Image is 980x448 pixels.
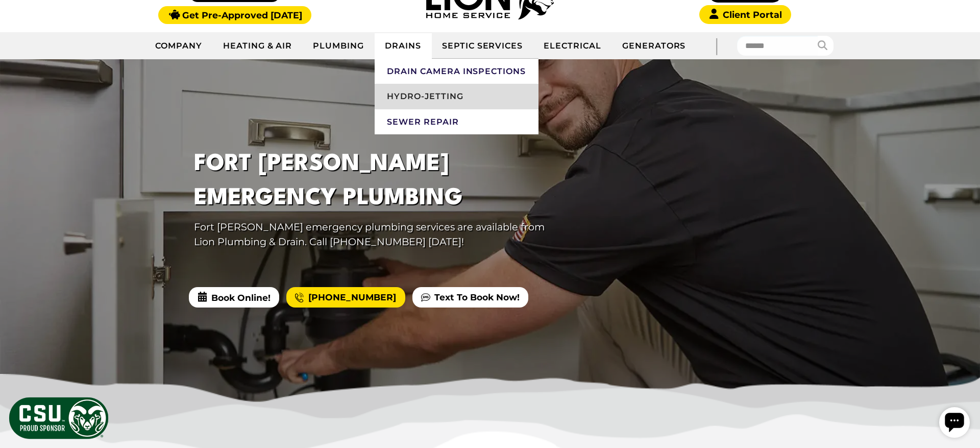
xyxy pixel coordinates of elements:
[145,33,213,59] a: Company
[303,33,375,59] a: Plumbing
[189,287,279,308] span: Book Online!
[375,84,538,109] a: Hydro-Jetting
[432,33,533,59] a: Septic Services
[4,4,35,35] div: Open chat widget
[699,5,791,24] a: Client Portal
[213,33,303,59] a: Heating & Air
[194,220,566,249] p: Fort [PERSON_NAME] emergency plumbing services are available from Lion Plumbing & Drain. Call [PH...
[375,59,538,84] a: Drain Camera Inspections
[412,287,528,308] a: Text To Book Now!
[158,6,311,24] a: Get Pre-Approved [DATE]
[194,147,566,216] h1: Fort [PERSON_NAME] Emergency Plumbing
[696,32,737,59] div: |
[375,33,432,59] a: Drains
[8,396,110,440] img: CSU Sponsor Badge
[612,33,696,59] a: Generators
[533,33,612,59] a: Electrical
[375,109,538,135] a: Sewer Repair
[286,287,405,308] a: [PHONE_NUMBER]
